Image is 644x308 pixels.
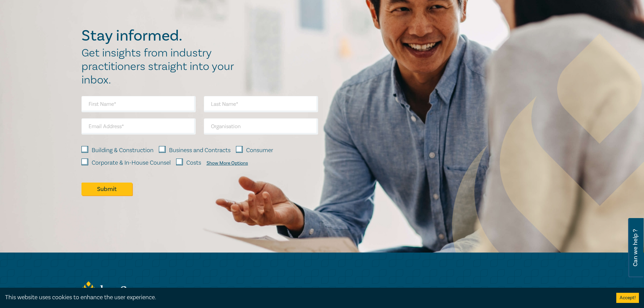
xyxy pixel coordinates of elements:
label: Building & Construction [92,146,153,155]
label: Corporate & In-House Counsel [92,159,171,167]
label: Consumer [246,146,273,155]
button: Accept cookies [616,293,639,303]
input: Organisation [204,118,318,135]
input: Email Address* [81,118,196,135]
h2: Stay informed. [81,27,241,45]
label: Costs [186,159,201,167]
input: Last Name* [204,96,318,112]
input: First Name* [81,96,196,112]
label: Business and Contracts [169,146,231,155]
button: Submit [81,183,132,195]
h2: Get insights from industry practitioners straight into your inbox. [81,46,241,87]
div: Show More Options [207,161,248,166]
span: Can we help ? [632,222,639,274]
div: This website uses cookies to enhance the user experience. [5,293,606,302]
